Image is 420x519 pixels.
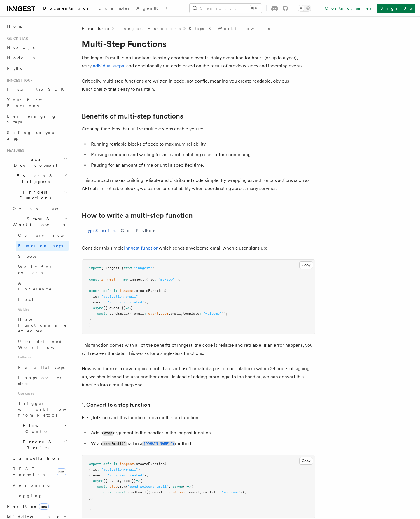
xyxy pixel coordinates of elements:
span: .createFunction [134,289,164,293]
div: Steps & Workflows [10,230,69,420]
span: "send-welcome-email" [128,485,169,489]
span: Sleeps [18,254,36,259]
span: await [97,485,107,489]
button: Search...⌘K [190,4,262,13]
span: Inngest tour [5,78,33,83]
a: Setting up your app [5,127,69,144]
li: Pausing execution and waiting for an event matching rules before continuing. [89,151,315,159]
span: Python [7,66,28,71]
span: Examples [98,6,129,11]
span: { id [89,295,97,299]
span: ; [152,266,154,270]
p: Creating functions that utilize multiple steps enable you to: [82,125,315,133]
span: sendEmail [109,311,128,316]
span: , [181,311,183,316]
span: }); [222,311,228,316]
span: async [173,485,183,489]
span: Local Development [5,156,64,168]
span: }); [175,277,181,281]
button: Python [136,224,157,237]
span: () [183,485,187,489]
span: Versioning [13,483,51,487]
button: Toggle dark mode [297,5,311,12]
span: .run [118,485,126,489]
span: ({ id [144,277,154,281]
a: Leveraging Steps [5,111,69,127]
span: Features [5,148,24,153]
span: Parallel steps [18,365,65,370]
li: Pausing for an amount of time or until a specified time. [89,161,315,169]
span: .email [187,490,199,494]
button: Cancellation [10,453,69,464]
a: Benefits of multi-step functions [82,112,183,120]
span: Leveraging Steps [7,114,56,124]
span: }); [89,496,95,500]
span: { [140,479,142,483]
p: Critically, multi-step functions are written in code, not config, meaning you create readable, ob... [82,77,315,93]
span: event [148,311,158,316]
a: Function steps [16,241,69,251]
span: step [109,485,118,489]
span: , [146,300,148,304]
span: } [144,473,146,477]
span: const [89,277,99,281]
span: , [146,473,148,477]
span: user [179,490,187,494]
span: Inngest Functions [5,189,63,201]
a: Python [5,63,69,74]
span: Loops over steps [18,375,63,386]
span: "inngest" [134,266,152,270]
h1: Multi-Step Functions [82,39,315,49]
span: . [158,311,160,316]
a: Overview [16,230,69,241]
a: Parallel steps [16,362,69,372]
button: Copy [299,457,313,465]
span: ); [89,323,93,327]
span: import [89,266,101,270]
span: : [199,311,201,316]
span: Errors & Retries [10,439,63,451]
p: This function comes with all of the benefits of Inngest: the code is reliable and retriable. If a... [82,341,315,358]
span: "activation-email" [101,467,138,471]
button: Realtimenew [5,501,69,511]
a: Examples [95,2,133,16]
span: Events & Triggers [5,173,64,184]
a: Documentation [40,2,95,16]
span: Node.js [7,55,35,60]
span: Features [82,26,109,32]
kbd: ⌘K [250,5,258,11]
a: Home [5,21,69,32]
button: Flow Control [10,420,69,437]
span: Inngest [130,277,144,281]
p: First, let's convert this function into a multi-step function: [82,414,315,422]
a: Trigger workflows from Retool [16,398,69,420]
span: REST Endpoints [13,466,45,477]
a: Loops over steps [16,372,69,389]
span: Steps & Workflows [10,216,65,228]
span: : [103,473,105,477]
span: Logging [13,493,43,498]
a: Wait for events [16,262,69,278]
span: "my-app" [158,277,175,281]
span: template [201,490,218,494]
span: ({ event }) [103,306,126,310]
button: Events & Triggers [5,170,69,187]
span: async [93,479,103,483]
span: default [103,289,118,293]
code: step [103,431,113,436]
span: User-defined Workflows [18,339,71,350]
span: "app/user.created" [107,300,144,304]
button: Steps & Workflows [10,214,69,230]
span: } [89,317,91,321]
button: Go [121,224,131,237]
a: Overview [10,203,69,214]
span: "app/user.created" [107,473,144,477]
span: ({ email [146,490,162,494]
span: Setting up your app [7,130,57,141]
span: : [144,311,146,316]
p: This approach makes building reliable and distributed code simple. By wrapping asynchronous actio... [82,176,315,193]
a: Versioning [10,480,69,490]
span: AI Inference [18,281,52,291]
span: ( [126,485,128,489]
span: Wait for events [18,264,53,275]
